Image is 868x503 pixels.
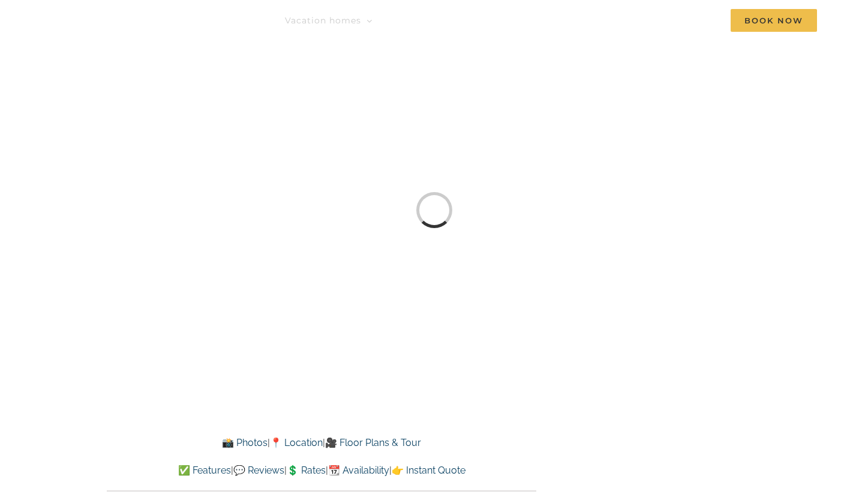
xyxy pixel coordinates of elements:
[233,465,284,476] a: 💬 Reviews
[666,16,704,25] span: Contact
[392,465,465,476] a: 👉 Instant Quote
[400,16,459,25] span: Things to do
[400,8,471,32] a: Things to do
[285,16,361,25] span: Vacation homes
[325,437,421,448] a: 🎥 Floor Plans & Tour
[599,16,627,25] span: About
[328,465,389,476] a: 📆 Availability
[107,435,536,451] p: | |
[599,8,639,32] a: About
[107,463,536,478] p: | | | |
[285,8,817,32] nav: Main Menu
[270,437,323,448] a: 📍 Location
[498,16,560,25] span: Deals & More
[287,465,326,476] a: 💲 Rates
[731,9,817,32] span: Book Now
[285,8,373,32] a: Vacation homes
[178,465,231,476] a: ✅ Features
[51,11,254,38] img: Branson Family Retreats Logo
[498,8,572,32] a: Deals & More
[222,437,268,448] a: 📸 Photos
[410,185,459,235] div: Loading...
[666,8,704,32] a: Contact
